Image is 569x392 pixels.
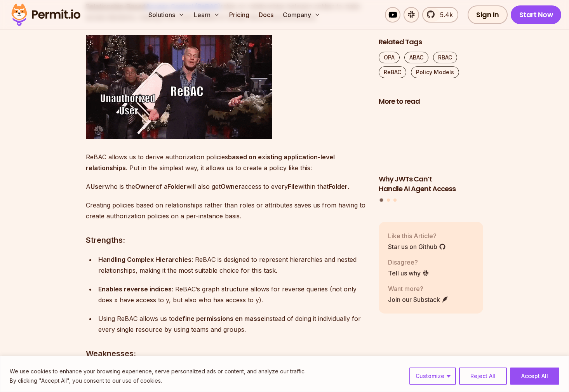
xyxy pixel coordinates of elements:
[422,7,458,23] a: 5.4k
[388,268,429,278] a: Tell us why
[510,368,559,385] button: Accept All
[145,7,188,23] button: Solutions
[388,284,449,293] p: Want more?
[226,7,252,23] a: Pricing
[379,111,484,203] div: Posts
[459,368,507,385] button: Reject All
[280,7,324,23] button: Company
[86,347,366,360] h3: Weaknesses:
[135,183,156,190] strong: Owner
[409,368,456,385] button: Customize
[98,254,366,276] div: : ReBAC is designed to represent hierarchies and nested relationships, making it the most suitabl...
[379,66,406,78] a: ReBAC
[468,5,508,24] a: Sign In
[388,242,446,251] a: Star us on Github
[379,97,484,106] h2: More to read
[388,258,429,267] p: Disagree?
[191,7,223,23] button: Learn
[98,284,366,305] div: : ReBAC’s graph structure allows for reverse queries (not only does x have access to y, but also ...
[388,231,446,240] p: Like this Article?
[10,376,306,385] p: By clicking "Accept All", you consent to our use of cookies.
[98,313,366,335] div: Using ReBAC allows us to instead of doing it individually for every single resource by using team...
[10,367,306,376] p: We use cookies to enhance your browsing experience, serve personalized ads or content, and analyz...
[379,37,484,47] h2: Related Tags
[511,5,562,24] a: Start Now
[380,199,383,202] button: Go to slide 1
[387,199,390,202] button: Go to slide 2
[98,285,172,293] strong: Enables reverse indices
[433,52,457,63] a: RBAC
[86,35,272,139] img: ezgif-1-05a0af8567.gif
[175,315,264,322] strong: define permissions en masse
[90,183,105,190] strong: User
[411,66,459,78] a: Policy Models
[379,174,484,194] h3: Why JWTs Can’t Handle AI Agent Access
[86,152,366,173] p: ReBAC allows us to derive authorization policies . Put in the simplest way, it allows us to creat...
[379,111,484,194] a: Why JWTs Can’t Handle AI Agent AccessWhy JWTs Can’t Handle AI Agent Access
[288,183,298,190] strong: File
[86,181,366,192] p: A who is the of a will also get access to every within that .
[379,111,484,170] img: Why JWTs Can’t Handle AI Agent Access
[435,10,453,19] span: 5.4k
[379,52,400,63] a: OPA
[221,183,241,190] strong: Owner
[86,234,366,246] h3: Strengths:
[379,111,484,194] li: 1 of 3
[86,200,366,221] p: Creating policies based on relationships rather than roles or attributes saves us from having to ...
[329,183,348,190] strong: Folder
[404,52,428,63] a: ABAC
[167,183,186,190] strong: Folder
[86,153,335,172] strong: based on existing application-level relationships
[98,256,191,263] strong: Handling Complex Hierarchies
[388,295,449,304] a: Join our Substack
[393,199,397,202] button: Go to slide 3
[256,7,277,23] a: Docs
[8,2,84,28] img: Permit logo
